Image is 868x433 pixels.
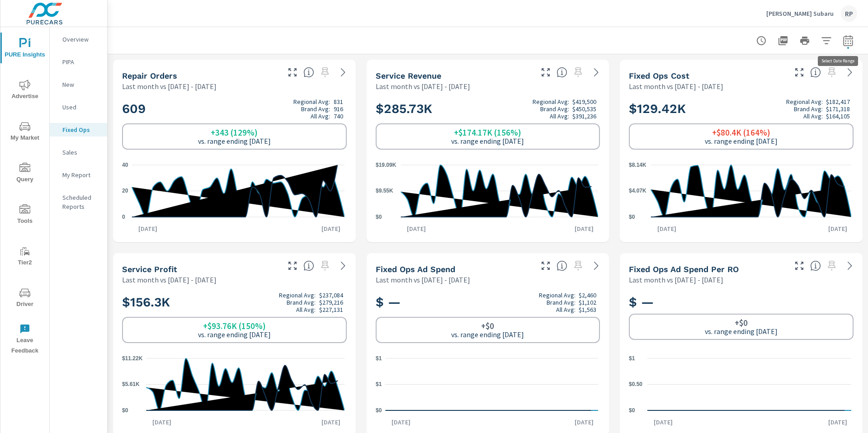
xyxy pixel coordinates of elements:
div: New [50,78,107,91]
span: Number of Repair Orders Closed by the selected dealership group over the selected time range. [So... [303,67,314,78]
text: 20 [122,188,128,194]
text: $5.61K [122,381,140,388]
h5: Service Profit [122,264,177,274]
span: Tools [3,204,47,226]
span: Select a preset comparison range to save this widget [571,259,585,273]
text: $9.55K [376,188,393,194]
p: $164,105 [826,113,850,120]
p: Brand Avg: [540,105,569,113]
p: All Avg: [556,306,576,313]
div: Sales [50,146,107,159]
h2: $156.3K [122,292,347,313]
a: See more details in report [843,65,857,80]
a: See more details in report [589,65,604,80]
p: $1,102 [579,299,596,306]
p: Fixed Ops [62,125,100,134]
p: Last month vs [DATE] - [DATE] [629,274,723,285]
p: [PERSON_NAME] Subaru [766,9,834,18]
span: Select a preset comparison range to save this widget [825,65,839,80]
p: New [62,80,100,89]
p: vs. range ending [DATE] [705,327,778,335]
p: 740 [334,113,343,120]
p: [DATE] [385,418,417,427]
text: $0 [629,407,635,414]
div: Used [50,100,107,114]
p: $2,460 [579,292,596,299]
h6: +$0 [481,321,494,330]
p: [DATE] [315,418,347,427]
h2: 609 [122,98,347,120]
h6: +$93.76K (150%) [203,321,266,330]
text: $8.14K [629,162,646,168]
span: Advertise [3,80,47,102]
p: Brand Avg: [287,299,316,306]
p: $279,216 [319,299,343,306]
p: [DATE] [568,224,600,233]
a: See more details in report [843,259,857,273]
text: 40 [122,162,128,168]
h6: +343 (129%) [211,128,258,137]
p: All Avg: [550,113,569,120]
p: $391,236 [572,113,596,120]
span: Total revenue generated by the dealership from all Repair Orders closed over the selected date ra... [557,67,567,78]
text: $0 [629,214,635,220]
p: My Report [62,170,100,179]
a: See more details in report [589,259,604,273]
span: Total cost of Fixed Operations-oriented media for all PureCars channels over the selected date ra... [557,260,567,271]
p: All Avg: [296,306,316,313]
button: Make Fullscreen [285,65,300,80]
span: My Market [3,121,47,143]
p: Scheduled Reports [62,193,100,211]
h5: Repair Orders [122,71,177,80]
p: All Avg: [311,113,330,120]
button: Make Fullscreen [538,65,553,80]
p: [DATE] [822,418,854,427]
span: Select a preset comparison range to save this widget [825,259,839,273]
p: [DATE] [132,224,164,233]
h6: +$80.4K (164%) [712,128,770,137]
p: Regional Avg: [293,98,330,105]
p: $450,535 [572,105,596,113]
text: 0 [122,214,125,220]
text: $1 [376,355,382,362]
button: Make Fullscreen [538,259,553,273]
a: See more details in report [336,259,350,273]
p: Sales [62,148,100,157]
p: Regional Avg: [786,98,823,105]
text: $1 [376,381,382,388]
h2: $285.73K [376,98,600,120]
p: [DATE] [568,418,600,427]
h2: $ — [376,292,600,313]
p: $227,131 [319,306,343,313]
h5: Fixed Ops Ad Spend Per RO [629,264,739,274]
text: $11.22K [122,355,143,362]
span: Average cost of Fixed Operations-oriented advertising per each Repair Order closed at the dealer ... [810,260,821,271]
span: Select a preset comparison range to save this widget [318,259,332,273]
span: Tier2 [3,246,47,268]
p: [DATE] [651,224,683,233]
p: $182,417 [826,98,850,105]
h5: Service Revenue [376,71,441,80]
p: vs. range ending [DATE] [451,330,524,339]
span: Driver [3,287,47,310]
p: PIPA [62,57,100,66]
p: Last month vs [DATE] - [DATE] [122,81,217,92]
p: Last month vs [DATE] - [DATE] [376,81,470,92]
div: nav menu [0,27,49,360]
button: Make Fullscreen [792,65,807,80]
p: Used [62,103,100,112]
p: [DATE] [647,418,679,427]
span: Total profit generated by the dealership from all Repair Orders closed over the selected date ran... [303,260,314,271]
p: 916 [334,105,343,113]
p: Last month vs [DATE] - [DATE] [122,274,217,285]
text: $0 [376,214,382,220]
a: See more details in report [336,65,350,80]
h5: Fixed Ops Ad Spend [376,264,455,274]
p: 831 [334,98,343,105]
p: Brand Avg: [794,105,823,113]
p: [DATE] [146,418,178,427]
span: Leave Feedback [3,324,47,356]
p: Last month vs [DATE] - [DATE] [376,274,470,285]
text: $0 [376,407,382,414]
text: $19.09K [376,162,396,168]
